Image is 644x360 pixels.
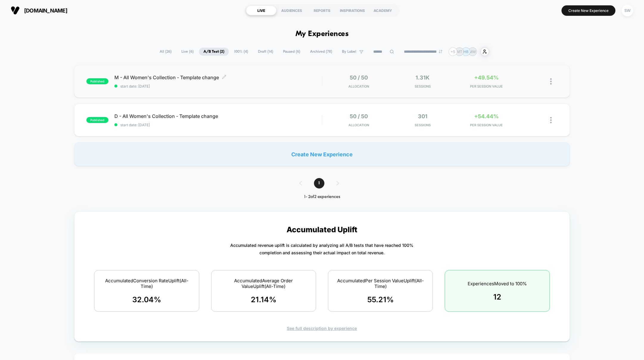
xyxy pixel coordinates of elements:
[102,278,191,289] span: Accumulated Conversion Rate Uplift (All-Time)
[199,48,229,56] span: A/B Test ( 2 )
[456,123,517,127] span: PER SESSION VALUE
[620,4,635,17] button: SW
[367,295,394,304] span: 55.21 %
[474,113,499,119] span: +54.44%
[279,48,305,56] span: Paused ( 6 )
[469,49,476,54] p: MM
[457,49,462,54] p: MT
[392,84,453,88] span: Sessions
[449,47,457,56] div: + 5
[230,241,413,256] p: Accumulated revenue uplift is calculated by analyzing all A/B tests that have reached 100% comple...
[86,78,108,84] span: published
[439,50,442,53] img: end
[392,123,453,127] span: Sessions
[85,326,559,331] div: See full description by experience
[307,6,337,15] div: REPORTS
[493,292,501,301] span: 12
[350,74,368,81] span: 50 / 50
[349,123,369,127] span: Allocation
[349,84,369,88] span: Allocation
[74,142,570,166] div: Create New Experience
[337,6,368,15] div: INSPIRATIONS
[561,5,615,16] button: Create New Experience
[306,48,337,56] span: Archived ( 78 )
[463,49,469,54] p: HB
[342,49,356,54] span: By Label
[155,48,176,56] span: All ( 26 )
[295,30,349,38] h1: My Experiences
[276,6,307,15] div: AUDIENCES
[219,278,308,289] span: Accumulated Average Order Value Uplift (All-Time)
[474,74,499,81] span: +49.54%
[246,6,276,15] div: LIVE
[251,295,276,304] span: 21.14 %
[132,295,161,304] span: 32.04 %
[550,78,552,85] img: close
[86,117,108,123] span: published
[11,6,20,15] img: Visually logo
[114,74,322,80] span: M - All Women's Collection - Template change
[622,5,633,16] div: SW
[230,48,253,56] span: 100% ( 4 )
[293,194,351,200] div: 1 - 2 of 2 experiences
[350,113,368,119] span: 50 / 50
[287,225,357,234] p: Accumulated Uplift
[336,278,425,289] span: Accumulated Per Session Value Uplift (All-Time)
[253,48,278,56] span: Draft ( 14 )
[468,281,527,286] span: Experiences Moved to 100%
[550,117,552,123] img: close
[114,84,322,88] span: start date: [DATE]
[314,178,324,188] span: 1
[456,84,517,88] span: PER SESSION VALUE
[177,48,198,56] span: Live ( 6 )
[9,6,69,15] button: [DOMAIN_NAME]
[24,7,67,14] span: [DOMAIN_NAME]
[418,113,427,119] span: 301
[114,123,322,127] span: start date: [DATE]
[416,74,430,81] span: 1.31k
[114,113,322,119] span: D - All Women's Collection - Template change
[368,6,398,15] div: ACADEMY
